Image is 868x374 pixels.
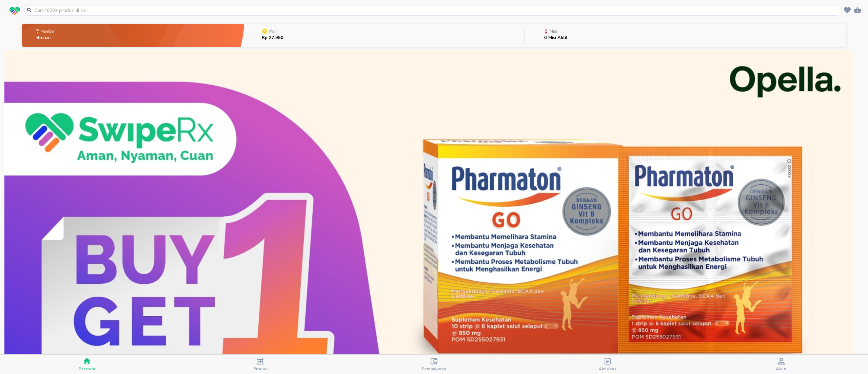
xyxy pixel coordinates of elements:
p: Member [40,29,55,33]
span: Akun [776,366,787,372]
p: Misi [550,29,557,33]
span: Pembayaran [422,366,447,372]
img: logo_swiperx_s.bd005f3b.svg [9,7,20,16]
button: PoinRp 27.950 [244,22,525,49]
input: Cari 4000+ produk di sini [34,7,841,14]
button: Misi0 Misi Aktif [525,22,846,49]
span: Produk [253,366,268,372]
button: MemberBronze [22,22,244,49]
span: Beranda [79,366,95,372]
p: Rp 27.950 [262,36,283,40]
span: Aktivitas [599,366,617,372]
button: Produk [174,355,347,374]
button: Pembayaran [347,355,521,374]
button: Akun [694,355,868,374]
p: Bronze [36,36,56,40]
p: 0 Misi Aktif [544,36,568,40]
p: Poin [269,29,278,33]
button: Aktivitas [521,355,694,374]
